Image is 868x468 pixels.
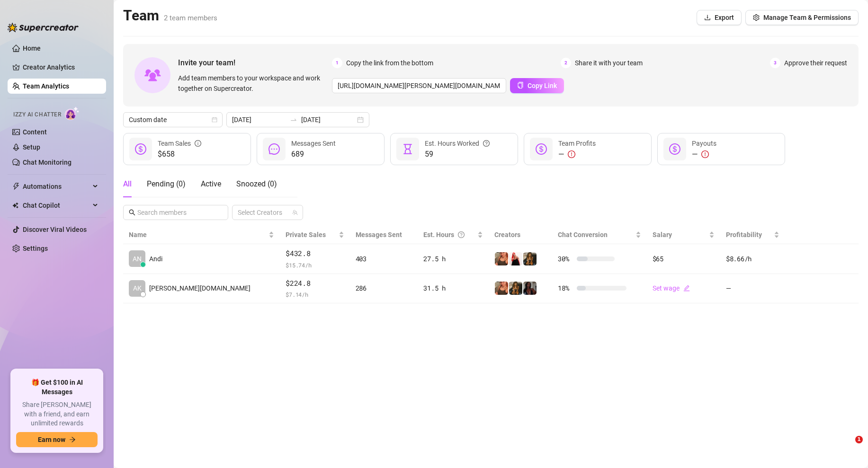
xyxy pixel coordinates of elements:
div: 403 [356,254,412,264]
div: All [123,178,132,190]
span: Share [PERSON_NAME] with a friend, and earn unlimited rewards [16,400,98,428]
a: Creator Analytics [23,60,98,75]
span: 2 [561,58,571,68]
div: $65 [653,254,715,264]
span: edit [683,285,690,291]
span: 30 % [558,254,573,264]
span: $ 15.74 /h [286,260,344,270]
span: Copy Link [528,82,557,89]
span: Custom date [129,113,217,127]
span: Snoozed ( 0 ) [236,179,277,188]
span: setting [753,14,760,21]
span: Manage Team & Permissions [763,14,851,21]
button: Manage Team & Permissions [745,10,859,25]
div: 27.5 h [423,254,483,264]
span: to [290,116,297,124]
span: arrow-right [69,436,76,443]
img: Free - EbonyAstrology [509,282,522,295]
span: calendar [212,117,217,123]
a: Team Analytics [23,82,69,90]
span: AN [133,254,142,264]
span: Izzy AI Chatter [13,110,61,119]
span: dollar-circle [536,143,547,155]
input: Search members [137,207,215,218]
input: End date [301,115,355,125]
span: Andi [149,254,162,264]
span: exclamation-circle [701,150,709,158]
span: AK [133,283,142,293]
span: Chat Copilot [23,198,90,213]
span: Team Profits [558,140,596,147]
span: question-circle [483,138,490,149]
span: Messages Sent [356,231,402,238]
span: 18 % [558,283,573,293]
span: swap-right [290,116,297,124]
span: Chat Conversion [558,231,608,238]
div: $8.66 /h [726,254,779,264]
img: VIP - EbonyAstrology [523,282,537,295]
span: Name [129,230,267,240]
span: search [129,209,135,216]
div: — [558,149,596,160]
span: 2 team members [164,14,217,22]
span: Invite your team! [178,57,332,69]
img: Sirenitaa [509,252,522,265]
div: Pending ( 0 ) [147,178,186,190]
div: 286 [356,283,412,293]
span: Copy the link from the bottom [346,58,433,68]
a: Settings [23,245,48,252]
span: 3 [770,58,780,68]
span: Private Sales [286,231,326,238]
div: Est. Hours Worked [425,138,490,149]
span: info-circle [195,138,201,149]
span: Salary [653,231,672,238]
a: Setup [23,143,40,151]
span: Share it with your team [575,58,643,68]
div: Est. Hours [423,230,475,240]
div: 31.5 h [423,283,483,293]
span: download [704,14,711,21]
img: AI Chatter [65,106,80,120]
span: 1 [332,58,342,68]
span: Export [715,14,734,21]
span: copy [517,82,524,88]
span: 1 [855,436,863,443]
span: question-circle [458,230,465,240]
div: — [692,149,716,160]
td: — [720,274,785,304]
span: Automations [23,179,90,194]
input: Start date [232,115,286,125]
span: Active [201,179,221,188]
span: dollar-circle [669,143,680,155]
span: $224.8 [286,278,344,289]
h2: Team [123,7,217,25]
span: exclamation-circle [568,150,575,158]
span: [PERSON_NAME][DOMAIN_NAME] [149,283,251,293]
img: Free - EbonyAstrology [523,252,537,265]
button: Export [697,10,742,25]
span: thunderbolt [12,183,20,190]
span: $432.8 [286,248,344,259]
button: Earn nowarrow-right [16,432,98,447]
span: 59 [425,149,490,160]
span: $ 7.14 /h [286,290,344,299]
th: Creators [489,226,552,244]
span: dollar-circle [135,143,146,155]
span: Profitability [726,231,762,238]
span: 🎁 Get $100 in AI Messages [16,378,98,397]
span: Messages Sent [291,140,336,147]
span: 689 [291,149,336,160]
span: Approve their request [784,58,847,68]
a: Discover Viral Videos [23,226,87,233]
span: Add team members to your workspace and work together on Supercreator. [178,73,328,94]
a: Content [23,128,47,136]
span: Earn now [38,436,65,443]
th: Name [123,226,280,244]
span: $658 [158,149,201,160]
img: TryppinHippie [495,252,508,265]
span: hourglass [402,143,413,155]
span: message [268,143,280,155]
a: Set wageedit [653,284,690,292]
img: logo-BBDzfeDw.svg [8,23,79,32]
div: Team Sales [158,138,201,149]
